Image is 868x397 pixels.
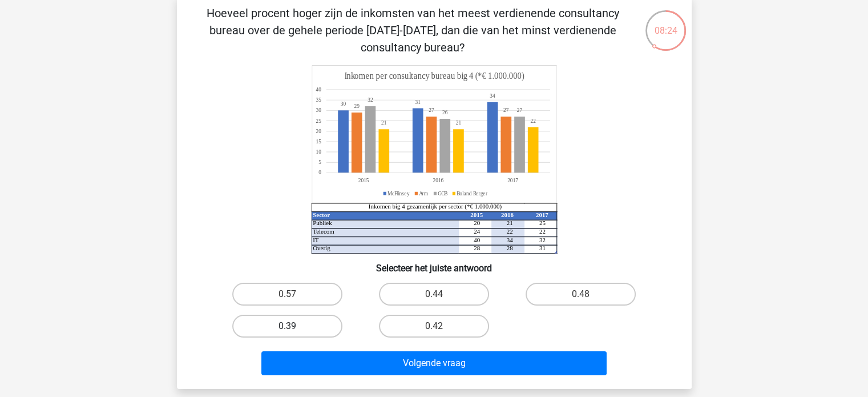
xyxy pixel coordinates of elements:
tspan: 5 [318,159,321,166]
tspan: 22 [530,117,535,124]
tspan: 31 [539,244,545,251]
label: 0.44 [379,283,489,306]
tspan: McFlinsey [387,190,410,197]
tspan: 2017 [535,211,548,218]
tspan: Inkomen big 4 gezamenlijk per sector (*€ 1.000.000) [368,203,502,210]
label: 0.57 [232,283,342,306]
tspan: 25 [539,219,545,226]
tspan: 20 [474,219,480,226]
tspan: 40 [474,236,480,243]
tspan: Boland Rerger [457,190,488,197]
tspan: 2016 [500,211,513,218]
tspan: Publiek [313,219,332,226]
tspan: 2727 [429,107,508,114]
tspan: 27 [516,107,522,114]
tspan: 25 [316,117,321,124]
div: 08:24 [644,9,687,38]
tspan: 22 [506,228,512,235]
button: Volgende vraag [261,351,607,375]
tspan: 24 [474,228,480,235]
tspan: 40 [316,86,321,93]
tspan: Arm [419,190,428,197]
tspan: 34 [490,93,495,99]
tspan: 10 [316,149,321,155]
tspan: 32 [539,236,545,243]
tspan: 22 [539,228,545,235]
tspan: IT [313,236,319,243]
tspan: 20 [316,127,321,134]
tspan: Inkomen per consultancy bureau big 4 (*€ 1.000.000) [344,71,524,82]
label: 0.48 [526,283,636,306]
tspan: 31 [415,99,421,106]
tspan: 2121 [381,119,461,126]
tspan: 2015 [470,211,483,218]
h6: Selecteer het juiste antwoord [195,254,673,274]
p: Hoeveel procent hoger zijn de inkomsten van het meest verdienende consultancy bureau over de gehe... [195,5,631,56]
tspan: 21 [506,219,512,226]
tspan: 32 [368,97,373,103]
tspan: 0 [318,169,321,176]
label: 0.42 [379,315,489,338]
label: 0.39 [232,315,342,338]
tspan: GCB [438,190,448,197]
tspan: 201520162017 [358,177,518,184]
tspan: 28 [474,244,480,251]
tspan: 35 [316,97,321,103]
tspan: 28 [506,244,512,251]
tspan: 34 [506,236,512,243]
tspan: 29 [354,103,359,110]
tspan: Overig [313,244,330,251]
tspan: 30 [316,107,321,114]
tspan: 30 [340,101,346,107]
tspan: Telecom [313,228,334,235]
tspan: 15 [316,138,321,145]
tspan: 26 [442,109,447,116]
tspan: Sector [313,211,330,218]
